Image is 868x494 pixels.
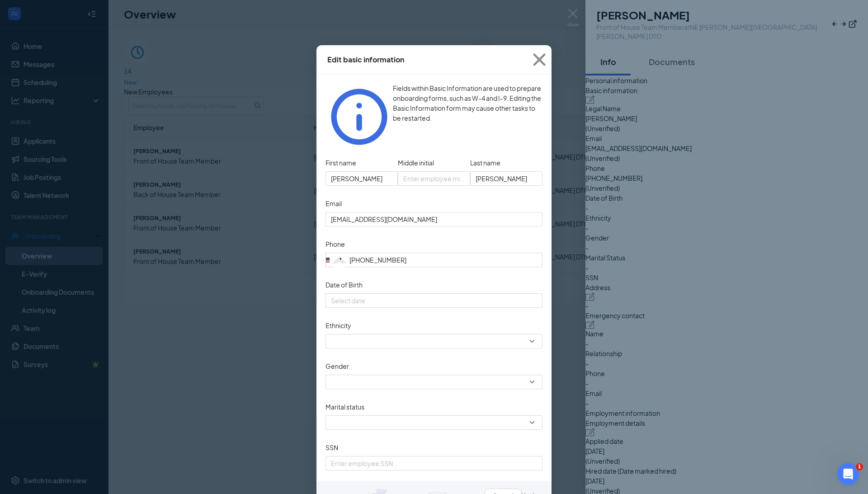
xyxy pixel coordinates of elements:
[325,456,542,470] input: SSN
[325,402,364,412] label: Marital status
[325,212,542,226] input: Email
[325,158,356,168] span: First name
[325,361,349,371] label: Gender
[325,171,398,186] input: Enter employee first name
[470,171,542,186] input: Enter employee last name
[837,463,859,485] iframe: Intercom live chat
[325,239,345,249] label: Phone
[398,158,434,168] span: Middle initial
[527,47,552,72] svg: Cross
[470,158,500,168] span: Last name
[856,463,863,470] span: 1
[527,45,552,74] button: Close
[398,171,470,186] input: Enter employee middle initial
[325,198,342,208] label: Email
[326,253,347,267] div: United States: +1
[393,84,541,122] span: Fields within Basic Information are used to prepare onboarding forms, such as W-4 and I-9. Editin...
[325,253,542,267] input: (201) 555-0123
[325,442,338,452] label: SSN
[327,55,404,65] div: Edit basic information
[331,296,535,306] input: Date of Birth
[325,320,351,330] label: Ethnicity
[325,83,393,151] svg: Info
[325,280,363,290] label: Date of Birth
